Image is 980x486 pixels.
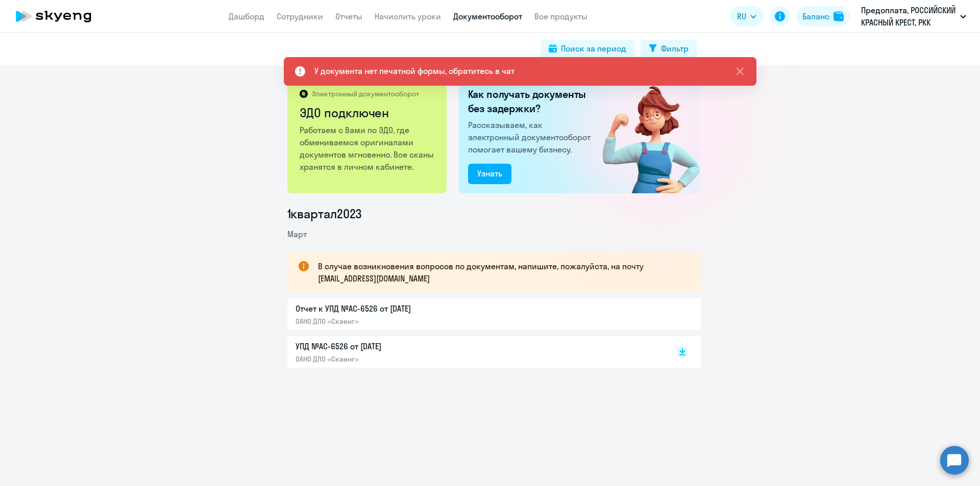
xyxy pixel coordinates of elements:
div: У документа нет печатной формы, обратитесь в чат [314,65,514,77]
a: Начислить уроки [375,11,441,21]
a: Сотрудники [277,11,323,21]
h2: ЭДО подключен [300,105,436,121]
div: Баланс [802,10,829,22]
div: Узнать [477,167,502,180]
p: Электронный документооборот [312,89,419,98]
button: Балансbalance [796,6,850,27]
button: Фильтр [641,40,697,58]
a: УПД №AC-6526 от [DATE]ОАНО ДПО «Скаенг» [296,340,655,364]
a: Дашборд [229,11,264,21]
li: 1 квартал 2023 [287,206,701,222]
p: Предоплата, РОССИЙСКИЙ КРАСНЫЙ КРЕСТ, РКК [861,4,956,29]
p: В случае возникновения вопросов по документам, напишите, пожалуйста, на почту [EMAIL_ADDRESS][DOM... [318,260,682,285]
img: connected [586,78,701,193]
p: ОАНО ДПО «Скаенг» [296,354,510,364]
button: Узнать [468,164,511,184]
a: Отчеты [335,11,362,21]
p: Рассказываем, как электронный документооборот помогает вашему бизнесу. [468,119,595,156]
p: УПД №AC-6526 от [DATE] [296,340,510,352]
span: Март [287,229,307,239]
button: RU [730,6,764,27]
div: Фильтр [661,42,689,55]
button: Поиск за период [541,40,634,58]
a: Документооборот [453,11,522,21]
img: balance [834,11,844,21]
a: Все продукты [534,11,587,21]
div: Поиск за период [561,42,626,55]
button: Предоплата, РОССИЙСКИЙ КРАСНЫЙ КРЕСТ, РКК [856,4,971,29]
p: Работаем с Вами по ЭДО, где обмениваемся оригиналами документов мгновенно. Все сканы хранятся в л... [300,124,436,173]
h2: Как получать документы без задержки? [468,87,595,116]
span: RU [737,10,746,22]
